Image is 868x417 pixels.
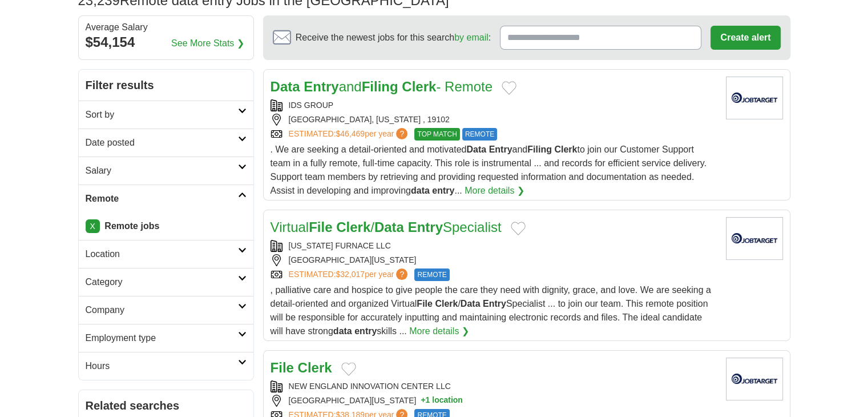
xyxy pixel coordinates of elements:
[79,101,253,129] a: Sort by
[271,254,717,266] div: [GEOGRAPHIC_DATA][US_STATE]
[408,219,443,235] strong: Entry
[86,23,247,32] div: Average Salary
[411,186,430,195] strong: data
[462,128,497,141] span: REMOTE
[466,145,486,154] strong: Data
[726,217,783,260] img: Company logo
[454,33,488,42] a: by email
[79,185,253,212] a: Remote
[432,186,454,195] strong: entry
[86,303,238,317] h2: Company
[271,360,294,375] strong: File
[86,397,247,414] h2: Related searches
[374,219,404,235] strong: Data
[341,362,356,376] button: Add to favorite jobs
[417,299,433,308] strong: File
[298,360,332,375] strong: Clerk
[271,114,717,126] div: [GEOGRAPHIC_DATA], [US_STATE] , 19102
[79,268,253,296] a: Category
[271,219,502,235] a: VirtualFile Clerk/Data EntrySpecialist
[435,299,458,308] strong: Clerk
[421,395,463,407] button: +1 location
[489,145,512,154] strong: Entry
[86,32,247,53] div: $54,154
[86,275,238,289] h2: Category
[79,70,253,101] h2: Filter results
[461,299,481,308] strong: Data
[296,31,491,45] span: Receive the newest jobs for this search :
[354,326,377,336] strong: entry
[483,299,506,308] strong: Entry
[79,157,253,185] a: Salary
[502,81,516,95] button: Add to favorite jobs
[86,331,238,345] h2: Employment type
[79,296,253,324] a: Company
[402,79,436,94] strong: Clerk
[86,164,238,178] h2: Salary
[726,358,783,400] img: Company logo
[79,352,253,380] a: Hours
[86,108,238,122] h2: Sort by
[710,26,780,50] button: Create alert
[171,37,244,50] a: See More Stats ❯
[309,219,332,235] strong: File
[271,380,717,392] div: NEW ENGLAND INNOVATION CENTER LLC
[271,240,717,252] div: [US_STATE] FURNACE LLC
[79,324,253,352] a: Employment type
[86,219,100,233] a: X
[409,324,469,338] a: More details ❯
[104,221,159,231] strong: Remote jobs
[289,268,410,281] a: ESTIMATED:$32,017per year?
[86,192,238,206] h2: Remote
[396,128,407,139] span: ?
[86,359,238,373] h2: Hours
[86,247,238,261] h2: Location
[271,99,717,111] div: IDS GROUP
[289,128,410,141] a: ESTIMATED:$46,469per year?
[511,222,526,235] button: Add to favorite jobs
[271,395,717,407] div: [GEOGRAPHIC_DATA][US_STATE]
[271,79,493,94] a: Data EntryandFiling Clerk- Remote
[304,79,338,94] strong: Entry
[362,79,398,94] strong: Filing
[86,136,238,150] h2: Date posted
[465,184,524,198] a: More details ❯
[527,145,552,154] strong: Filing
[414,268,449,281] span: REMOTE
[271,145,706,195] span: . We are seeking a detail-oriented and motivated and to join our Customer Support team in a fully...
[336,129,365,138] span: $46,469
[414,128,459,141] span: TOP MATCH
[336,219,370,235] strong: Clerk
[79,240,253,268] a: Location
[79,129,253,157] a: Date posted
[554,145,577,154] strong: Clerk
[271,360,332,375] a: File Clerk
[421,395,425,407] span: +
[336,270,365,279] span: $32,017
[271,79,300,94] strong: Data
[726,77,783,119] img: Company logo
[396,268,407,280] span: ?
[271,285,711,336] span: , palliative care and hospice to give people the care they need with dignity, grace, and love. We...
[333,326,352,336] strong: data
